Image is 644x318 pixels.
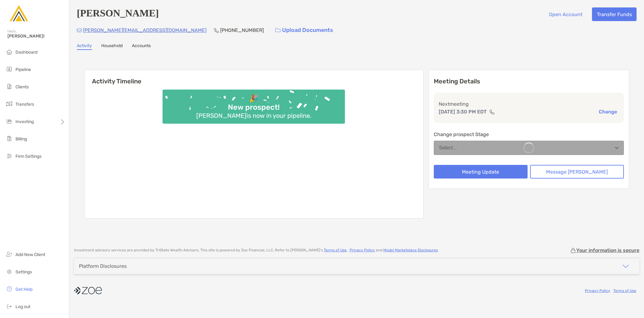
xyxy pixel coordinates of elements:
img: add_new_client icon [6,250,13,258]
p: Change prospect Stage [434,130,624,138]
img: billing icon [6,135,13,142]
p: Investment advisory services are provided by TriState Wealth Advisors . This site is powered by Z... [74,248,439,253]
span: Add New Client [15,252,45,257]
img: transfers icon [6,100,13,108]
p: [PHONE_NUMBER] [220,26,264,34]
p: [DATE] 3:30 PM EDT [439,108,487,116]
img: Zoe Logo [7,2,30,25]
a: Accounts [132,43,151,50]
div: 🎉 [247,94,261,103]
button: Change [597,108,619,115]
p: Your information is secure [576,247,639,253]
img: dashboard icon [6,48,13,55]
img: Phone Icon [214,28,219,33]
h4: [PERSON_NAME] [77,7,159,21]
div: Platform Disclosures [79,263,127,269]
a: Terms of Use [324,248,347,252]
button: Message [PERSON_NAME] [530,165,624,179]
span: Investing [15,119,34,124]
a: Model Marketplace Disclosures [383,248,438,252]
div: [PERSON_NAME] is now in your pipeline. [194,112,314,119]
span: Transfers [15,102,34,107]
img: firm-settings icon [6,152,13,160]
a: Privacy Policy [350,248,375,252]
p: [PERSON_NAME][EMAIL_ADDRESS][DOMAIN_NAME] [83,26,207,34]
a: Terms of Use [613,289,636,293]
span: Settings [15,269,32,275]
img: clients icon [6,83,13,90]
span: [PERSON_NAME]! [7,33,65,39]
img: settings icon [6,268,13,275]
img: get-help icon [6,285,13,293]
button: Transfer Funds [592,7,637,21]
span: Dashboard [15,50,37,55]
span: Log out [15,304,30,309]
span: Billing [15,136,27,142]
a: Activity [77,43,92,50]
a: Privacy Policy [585,289,610,293]
span: Clients [15,84,29,90]
span: Pipeline [15,67,31,72]
span: Firm Settings [15,154,41,159]
h6: Activity Timeline [85,70,423,85]
a: Upload Documents [271,24,337,37]
button: Meeting Update [434,165,528,179]
img: Email Icon [77,29,82,32]
img: button icon [275,28,281,33]
p: Next meeting [439,100,619,108]
img: pipeline icon [6,65,13,73]
img: icon arrow [622,263,629,270]
img: communication type [489,109,495,114]
a: Household [101,43,123,50]
img: logout icon [6,303,13,310]
button: Open Account [544,7,587,21]
span: Get Help [15,287,33,292]
img: company logo [74,284,102,298]
div: New prospect! [225,103,282,112]
img: investing icon [6,117,13,125]
p: Meeting Details [434,77,624,85]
